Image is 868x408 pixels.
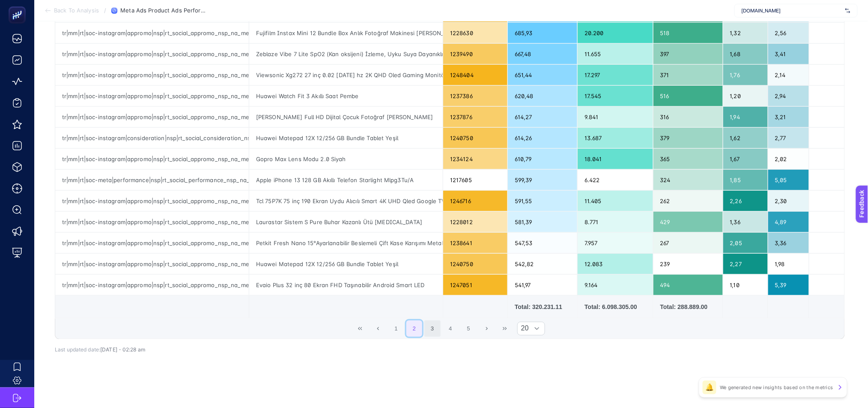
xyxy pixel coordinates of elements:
[508,23,577,43] div: 685,93
[508,65,577,85] div: 651,44
[460,321,477,337] button: 5
[768,191,809,211] div: 2,30
[443,275,507,295] div: 1247051
[55,128,249,148] div: tr|mm|rt|soc-instagram|consideration|nsp|rt_social_consideration_nsp_na_traffic-it-notebook|na|d2...
[653,86,723,106] div: 516
[443,254,507,274] div: 1240750
[768,254,809,274] div: 1,98
[249,65,443,85] div: Viewsonic Xg272 27 inç 0.02 [DATE] hz 2K QHD Oled Gaming Monitör
[443,191,507,211] div: 1246716
[653,65,723,85] div: 371
[249,149,443,169] div: Gopro Max Lens Modu 2.0 Siyah
[55,107,249,127] div: tr|mm|rt|soc-instagram|appromo|nsp|rt_social_appromo_nsp_na_meta-ios|na|d2c|AOP|OSB0002D66
[443,233,507,253] div: 1238641
[352,321,368,337] button: First Page
[768,128,809,148] div: 2,77
[424,321,441,337] button: 3
[104,7,106,14] span: /
[249,254,443,274] div: Huawei Matepad 12X 12/256 GB Bundle Tablet Yeşil
[845,6,850,15] img: svg%3e
[443,86,507,106] div: 1237386
[723,149,768,169] div: 1,67
[479,321,495,337] button: Next Page
[768,233,809,253] div: 3,36
[518,322,529,335] span: Rows per page
[249,107,443,127] div: [PERSON_NAME] Full HD Dijital Çocuk Fotoğraf [PERSON_NAME]
[653,212,723,232] div: 429
[443,212,507,232] div: 1228012
[703,381,716,394] div: 🔔
[653,275,723,295] div: 494
[578,44,653,64] div: 11.655
[249,86,443,106] div: Huawei Watch Fit 3 Akıllı Saat Pembe
[768,65,809,85] div: 2,14
[100,347,145,353] span: [DATE]・02:28 am
[249,128,443,148] div: Huawei Matepad 12X 12/256 GB Bundle Tablet Yeşil
[768,170,809,190] div: 5,05
[443,65,507,85] div: 1248404
[768,149,809,169] div: 2,02
[370,321,386,337] button: Previous Page
[653,44,723,64] div: 397
[249,23,443,43] div: Fujifilm Instax Mini 12 Bundle Box Anlık Fotoğraf Makinesi [PERSON_NAME]
[742,7,842,14] span: [DOMAIN_NAME]
[723,233,768,253] div: 2,05
[578,23,653,43] div: 20.200
[55,275,249,295] div: tr|mm|rt|soc-instagram|appromo|nsp|rt_social_appromo_nsp_na_meta-ios|na|d2c|AOP|OSB0002D66
[653,128,723,148] div: 379
[508,149,577,169] div: 610,79
[443,170,507,190] div: 1217605
[508,107,577,127] div: 614,27
[442,321,459,337] button: 4
[578,254,653,274] div: 12.083
[55,23,249,43] div: tr|mm|rt|soc-instagram|appromo|nsp|rt_social_appromo_nsp_na_meta-ios|na|d2c|AOP|OSB0002D66
[55,44,249,64] div: tr|mm|rt|soc-instagram|appromo|nsp|rt_social_appromo_nsp_na_meta-ios|na|d2c|AOP|OSB0002D66
[120,7,206,14] span: Meta Ads Product Ads Performance
[515,303,570,311] div: Total: 320.231.11
[54,7,99,14] span: Back To Analysis
[443,44,507,64] div: 1239490
[388,321,404,337] button: 1
[508,44,577,64] div: 667,48
[768,107,809,127] div: 3,21
[723,254,768,274] div: 2,27
[578,233,653,253] div: 7.957
[768,23,809,43] div: 2,56
[578,191,653,211] div: 11.405
[768,275,809,295] div: 5,39
[249,275,443,295] div: Evaio Plus 32 inç 80 Ekran FHD Taşınabilir Android Smart LED
[723,170,768,190] div: 1,85
[249,170,443,190] div: Apple iPhone 13 128 GB Akıllı Telefon Starlight Mlpg3Tu/A
[497,321,513,337] button: Last Page
[723,275,768,295] div: 1,10
[508,275,577,295] div: 541,97
[508,233,577,253] div: 547,53
[723,212,768,232] div: 1,36
[55,212,249,232] div: tr|mm|rt|soc-instagram|appromo|nsp|rt_social_appromo_nsp_na_meta-ios|na|d2c|AOP|OSB0002D66
[5,3,33,9] span: Feedback
[508,86,577,106] div: 620,48
[55,170,249,190] div: tr|mm|rt|soc-meta|performance|nsp|rt_social_performance_nsp_na_advantage-plus-catalog|na|d2c|AOP|...
[55,65,249,85] div: tr|mm|rt|soc-instagram|appromo|nsp|rt_social_appromo_nsp_na_meta-ios|na|d2c|AOP|OSB0002D66
[55,149,249,169] div: tr|mm|rt|soc-instagram|appromo|nsp|rt_social_appromo_nsp_na_meta-ios|na|d2c|AOP|OSB0002D66
[578,128,653,148] div: 13.687
[508,170,577,190] div: 599,39
[443,149,507,169] div: 1234124
[723,191,768,211] div: 2,26
[585,303,646,311] div: Total: 6.098.305.00
[653,254,723,274] div: 239
[578,86,653,106] div: 17.545
[443,128,507,148] div: 1240750
[768,44,809,64] div: 3,41
[723,107,768,127] div: 1,94
[249,191,443,211] div: Tcl 75P7K 75 inç 190 Ekran Uydu Alıcılı Smart 4K UHD Qled Google TV
[723,23,768,43] div: 1,32
[55,254,249,274] div: tr|mm|rt|soc-instagram|appromo|nsp|rt_social_appromo_nsp_na_meta-ios|na|d2c|AOP|OSB0002D66
[406,321,423,337] button: 2
[443,23,507,43] div: 1228630
[249,212,443,232] div: Laurastar Sistem S Pure Buhar Kazanlı Ütü [MEDICAL_DATA]
[508,128,577,148] div: 614,26
[443,107,507,127] div: 1237876
[653,23,723,43] div: 518
[653,233,723,253] div: 267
